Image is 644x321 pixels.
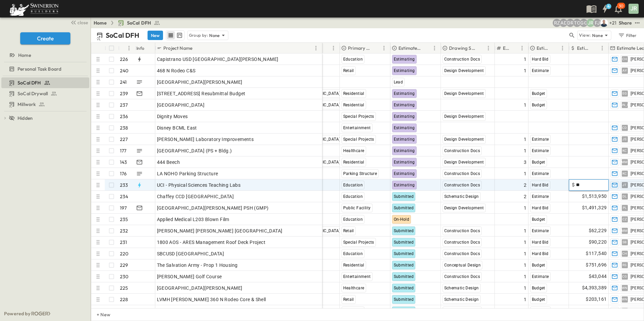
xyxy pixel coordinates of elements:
[503,45,509,51] p: Estimate Round
[607,4,610,9] h6: 4
[343,160,364,165] span: Residential
[157,227,283,234] span: [PERSON_NAME] [PERSON_NAME] [GEOGRAPHIC_DATA]
[1,64,88,74] a: Personal Task Board
[449,45,476,51] p: Drawing Status
[394,194,414,199] span: Submitted
[18,66,61,72] span: Personal Task Board
[120,296,128,303] p: 228
[532,297,545,302] span: Budget
[444,206,484,210] span: Design Development
[343,114,374,119] span: Special Projects
[343,103,364,107] span: Residential
[343,91,364,96] span: Residential
[619,3,623,9] p: 30
[532,68,549,73] span: Estimate
[157,250,224,257] span: SBCUSD [GEOGRAPHIC_DATA]
[484,44,492,52] button: Menu
[121,44,128,52] button: Sort
[157,147,232,154] span: [GEOGRAPHIC_DATA] (PS + Bldg.)
[444,137,484,142] span: Design Development
[1,88,89,99] div: SoCal Drywalltest
[532,206,549,210] span: Hard Bid
[551,44,558,52] button: Sort
[618,32,637,39] div: Filter
[118,43,135,53] div: #
[312,44,320,52] button: Menu
[573,19,581,27] div: Travis Osterloh (travis.osterloh@swinerton.com)
[623,208,627,208] span: PL
[120,79,127,85] p: 241
[97,311,101,318] p: + New
[166,30,185,40] div: table view
[559,19,568,27] div: Alyssa De Robertis (aderoberti@swinerton.com)
[394,57,415,62] span: Estimating
[444,160,484,165] span: Design Development
[633,19,641,27] button: test
[320,44,328,52] button: Sort
[444,194,479,199] span: Schematic Design
[148,31,163,40] button: New
[394,183,415,187] span: Estimating
[380,44,388,52] button: Menu
[394,206,414,210] span: Submitted
[343,194,363,199] span: Education
[621,162,628,162] span: MM
[622,128,627,128] span: CD
[18,90,48,97] span: SoCal Drywall
[532,91,545,96] span: Budget
[343,286,364,290] span: Healthcare
[136,39,144,58] div: Info
[532,263,545,267] span: Budget
[558,44,567,52] button: Menu
[524,308,526,314] span: 1
[1,50,88,60] a: Home
[394,91,415,96] span: Estimating
[394,160,415,165] span: Estimating
[589,307,607,315] span: $11,389
[157,182,241,188] span: UCI - Physical Sciences Teaching Labs
[343,68,354,73] span: Retail
[524,136,526,143] span: 1
[120,67,129,74] p: 240
[532,286,545,290] span: Budget
[343,171,377,176] span: Parking Structure
[586,295,607,303] span: $203,161
[589,238,607,246] span: $90,220
[444,251,480,256] span: Construction Docs
[524,102,526,108] span: 1
[120,159,127,166] p: 143
[600,19,608,27] img: Brandon Norcutt (brandon.norcutt@swinerton.com)
[444,91,484,96] span: Design Development
[394,171,415,176] span: Estimating
[373,44,380,52] button: Sort
[622,196,627,197] span: DL
[532,194,549,199] span: Estimate
[586,19,594,27] div: Joshua Russell (joshua.russell@swinerton.com)
[157,205,269,211] span: [GEOGRAPHIC_DATA][PERSON_NAME] PSH (GMP)
[120,90,128,97] p: 239
[157,113,188,120] span: Dignity Moves
[94,20,107,26] a: Home
[591,44,598,52] button: Sort
[120,147,127,154] p: 177
[209,32,220,39] p: None
[622,219,627,219] span: CZ
[18,101,36,108] span: Millwork
[343,217,363,222] span: Education
[394,251,414,256] span: Submitted
[423,44,430,52] button: Sort
[444,297,479,302] span: Schematic Design
[120,227,128,234] p: 232
[157,239,266,246] span: 1800 AOS - ARES Management Roof Deck Project
[394,286,414,290] span: Submitted
[8,2,60,16] img: 6c363589ada0b36f064d841b69d3a419a338230e66bb0a533688fa5cc3e9e735.png
[444,68,484,73] span: Design Development
[524,67,526,74] span: 1
[524,250,526,257] span: 1
[120,102,128,108] p: 237
[94,20,164,26] nav: breadcrumbs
